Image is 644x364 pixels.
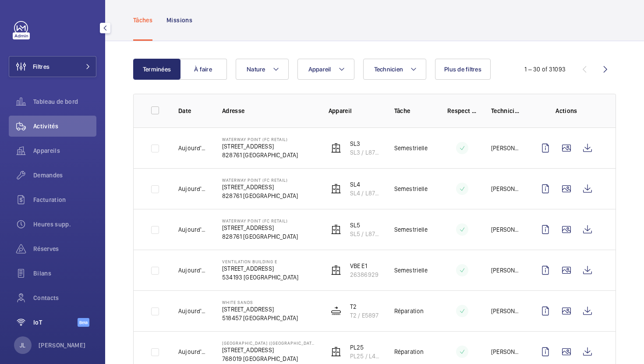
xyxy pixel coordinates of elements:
p: 768019 [GEOGRAPHIC_DATA] [222,354,315,363]
span: Tableau de bord [33,97,96,106]
p: [PERSON_NAME] Dela [PERSON_NAME] [491,347,521,356]
p: [STREET_ADDRESS] [222,346,315,354]
img: elevator.svg [331,143,341,153]
p: [PERSON_NAME] [491,144,521,152]
span: Activités [33,122,96,131]
p: Adresse [222,106,315,115]
p: Semestrielle [394,144,428,152]
p: 828761 [GEOGRAPHIC_DATA] [222,191,298,200]
div: 1 – 30 of 31093 [524,65,566,74]
span: Technicien [374,66,403,73]
p: [PERSON_NAME] [491,184,521,193]
button: À faire [180,59,227,80]
p: [STREET_ADDRESS] [222,183,298,191]
p: Waterway Point (FC Retail) [222,137,298,142]
p: Aujourd'hui [178,184,208,193]
span: Plus de filtres [444,66,481,73]
span: Contacts [33,293,96,302]
button: Plus de filtres [435,59,491,80]
p: Aujourd'hui [178,307,208,315]
p: Respect délai [447,106,477,115]
span: Heures supp. [33,220,96,229]
p: Ventilation Building E [222,259,298,264]
img: elevator.svg [331,346,341,357]
span: Filtres [33,62,50,71]
p: Actions [535,106,598,115]
img: elevator.svg [331,184,341,194]
p: [STREET_ADDRESS] [222,264,298,273]
p: 26386929 [350,270,379,279]
p: Semestrielle [394,184,428,193]
p: T2 [350,302,379,311]
button: Appareil [297,59,354,80]
p: [PERSON_NAME] [491,266,521,275]
p: Appareil [329,106,380,115]
span: IoT [33,318,78,327]
p: [STREET_ADDRESS] [222,305,298,314]
span: Demandes [33,171,96,180]
img: elevator.svg [331,265,341,276]
p: 534193 [GEOGRAPHIC_DATA] [222,273,298,282]
p: Technicien [491,106,521,115]
p: 828761 [GEOGRAPHIC_DATA] [222,232,298,241]
p: White Sands [222,300,298,305]
p: [GEOGRAPHIC_DATA] ([GEOGRAPHIC_DATA]) [222,340,315,346]
p: Réparation [394,307,424,315]
p: PL25 / L44775 [350,352,380,360]
p: Tâches [133,16,152,25]
button: Terminées [133,59,180,80]
span: Réserves [33,244,96,253]
span: Facturation [33,195,96,204]
span: Nature [247,66,265,73]
span: Beta [78,318,89,327]
p: [PERSON_NAME] [491,307,521,315]
span: Bilans [33,269,96,278]
img: moving_walk.svg [331,306,341,316]
p: SL3 [350,139,380,148]
p: SL3 / L87701 [350,148,380,157]
p: Tâche [394,106,433,115]
p: Waterway Point (FC Retail) [222,218,298,223]
p: Aujourd'hui [178,347,208,356]
p: Waterway Point (FC Retail) [222,177,298,183]
p: Aujourd'hui [178,225,208,234]
p: [PERSON_NAME] [491,225,521,234]
p: PL25 [350,343,380,352]
p: Semestrielle [394,266,428,275]
p: [STREET_ADDRESS] [222,142,298,151]
p: 518457 [GEOGRAPHIC_DATA] [222,314,298,322]
span: Appareil [308,66,331,73]
button: Technicien [363,59,427,80]
p: JL [20,341,25,350]
button: Filtres [9,56,96,77]
p: [PERSON_NAME] [39,341,86,350]
button: Nature [236,59,289,80]
p: Aujourd'hui [178,266,208,275]
p: SL5 [350,221,380,230]
p: T2 / E5897 [350,311,379,320]
p: Missions [166,16,192,25]
p: SL5 / L87703 [350,230,380,238]
p: [STREET_ADDRESS] [222,223,298,232]
img: elevator.svg [331,224,341,235]
p: VBE E1 [350,262,379,270]
p: Réparation [394,347,424,356]
p: 828761 [GEOGRAPHIC_DATA] [222,151,298,159]
p: SL4 [350,180,380,189]
p: SL4 / L87702 [350,189,380,198]
p: Semestrielle [394,225,428,234]
p: Date [178,106,208,115]
p: Aujourd'hui [178,144,208,152]
span: Appareils [33,146,96,155]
